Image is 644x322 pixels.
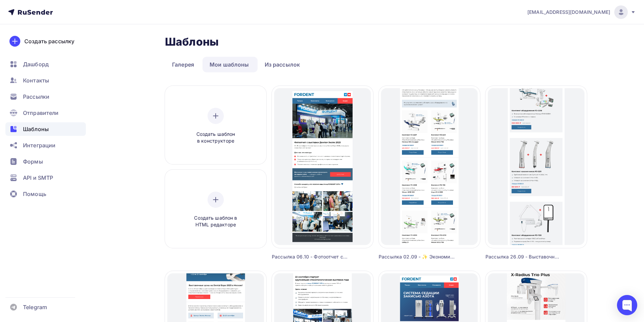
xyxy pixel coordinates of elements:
span: Telegram [23,303,47,311]
a: Рассылки [5,90,86,103]
a: Шаблоны [5,122,86,136]
div: Рассылка 26.09 - Выставочные цены сохраняются до [DATE]! [485,253,562,260]
span: Помощь [23,190,46,198]
span: Отправители [23,109,59,117]
span: Рассылки [23,93,49,101]
h2: Шаблоны [165,35,219,49]
a: Формы [5,155,86,168]
span: Контакты [23,76,49,84]
span: Формы [23,157,43,166]
div: Создать рассылку [24,37,74,45]
span: Шаблоны [23,125,49,133]
span: API и SMTP [23,174,53,182]
span: Создать шаблон в конструкторе [184,131,248,145]
a: Отправители [5,106,86,120]
a: Галерея [165,57,201,72]
div: Рассылка 02.09 - ✨ Экономия до -43% Стоматологические установки – выгодно и удобно [379,253,455,260]
span: Создать шаблон в HTML редакторе [184,215,248,228]
a: Из рассылок [258,57,307,72]
a: Дашборд [5,57,86,71]
span: Дашборд [23,60,49,68]
span: [EMAIL_ADDRESS][DOMAIN_NAME] [527,9,610,16]
a: Мои шаблоны [202,57,256,72]
a: Контакты [5,74,86,87]
a: [EMAIL_ADDRESS][DOMAIN_NAME] [527,5,636,19]
span: Интеграции [23,141,55,149]
div: Рассылка 06.10 - Фотоотчет с выставки Дентал-Экспо 2025 [272,253,348,260]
